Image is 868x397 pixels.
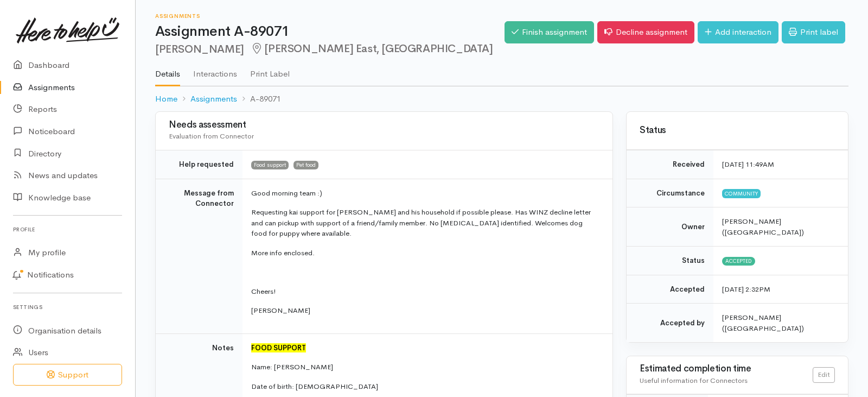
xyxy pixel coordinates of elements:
a: Edit [813,367,835,383]
span: [PERSON_NAME] East, [GEOGRAPHIC_DATA] [251,42,493,55]
li: A-89071 [237,93,281,105]
h2: [PERSON_NAME] [155,43,505,55]
nav: breadcrumb [155,86,848,112]
a: Finish assignment [505,21,594,43]
a: Interactions [193,55,237,85]
td: Received [627,150,713,179]
a: Assignments [190,93,237,105]
h3: Estimated completion time [640,364,813,374]
a: Add interaction [698,21,778,43]
td: [PERSON_NAME] ([GEOGRAPHIC_DATA]) [713,304,848,343]
p: More info enclosed. [251,248,599,259]
td: Message from Connector [156,179,242,333]
p: [PERSON_NAME] [251,305,599,316]
td: Status [627,247,713,275]
span: Pet food [293,161,318,169]
span: Evaluation from Connector [169,131,254,141]
span: Community [722,189,761,198]
h3: Needs assessment [169,120,599,130]
span: [PERSON_NAME] ([GEOGRAPHIC_DATA]) [722,217,804,237]
p: Requesting kai support for [PERSON_NAME] and his household if possible please. Has WINZ decline l... [251,207,599,239]
p: Cheers! [251,286,599,297]
a: Print label [782,21,845,43]
td: Circumstance [627,179,713,207]
a: Decline assignment [597,21,694,43]
h3: Status [640,125,835,136]
button: Support [13,364,122,386]
h6: Profile [13,222,122,237]
span: Food support [251,161,289,169]
time: [DATE] 2:32PM [722,285,770,294]
span: Useful information for Connectors [640,376,748,385]
td: Accepted [627,275,713,304]
a: Print Label [250,55,290,85]
h6: Assignments [155,13,505,19]
p: Name: [PERSON_NAME] [251,362,599,373]
td: Owner [627,207,713,247]
a: Home [155,93,177,105]
a: Details [155,55,180,86]
span: Accepted [722,257,755,266]
h6: Settings [13,300,122,314]
h1: Assignment A-89071 [155,24,505,40]
p: Good morning team :) [251,188,599,199]
font: FOOD SUPPORT [251,343,306,352]
time: [DATE] 11:49AM [722,160,774,169]
td: Accepted by [627,304,713,343]
p: Date of birth: [DEMOGRAPHIC_DATA] [251,381,599,392]
td: Help requested [156,150,242,179]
